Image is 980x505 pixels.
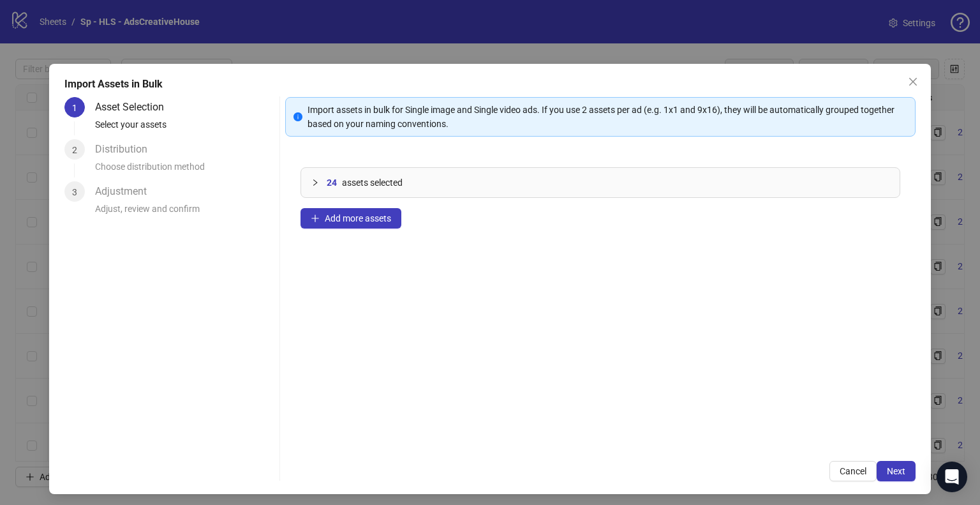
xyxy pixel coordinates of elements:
button: Close [903,72,923,92]
div: 24assets selected [301,168,900,197]
span: plus [311,214,320,223]
span: Cancel [840,466,866,476]
button: Next [877,461,916,481]
div: Select your assets [95,117,274,139]
div: Distribution [95,139,158,160]
span: collapsed [311,179,319,186]
span: assets selected [342,176,403,190]
span: 2 [72,145,77,155]
div: Choose distribution method [95,160,274,181]
span: close [908,77,918,87]
span: Next [887,466,905,476]
span: 1 [72,103,77,113]
div: Import Assets in Bulk [64,77,916,92]
button: Add more assets [301,208,401,229]
span: 24 [327,176,337,190]
div: Open Intercom Messenger [937,462,967,492]
button: Cancel [829,461,877,481]
span: 3 [72,187,77,197]
div: Import assets in bulk for Single image and Single video ads. If you use 2 assets per ad (e.g. 1x1... [308,103,907,131]
div: Asset Selection [95,97,174,117]
span: Add more assets [325,213,391,223]
div: Adjustment [95,181,157,202]
span: info-circle [293,112,302,121]
div: Adjust, review and confirm [95,202,274,223]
